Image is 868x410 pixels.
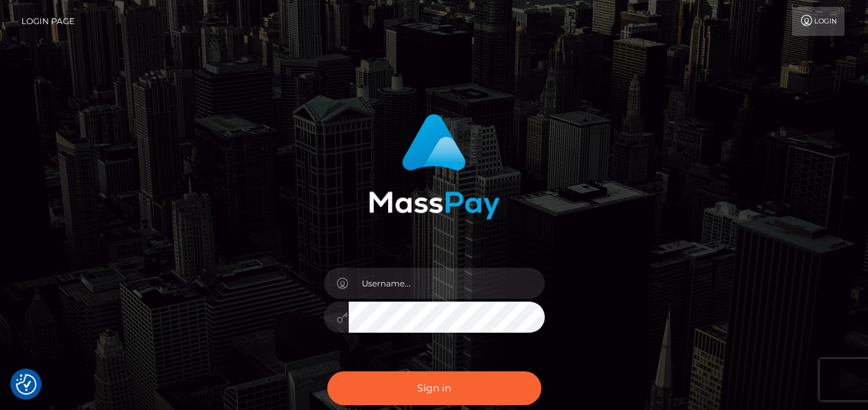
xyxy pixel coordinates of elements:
a: Login [792,7,845,36]
input: Username... [349,268,545,299]
img: MassPay Login [369,114,500,219]
a: Login Page [21,7,75,36]
button: Sign in [327,371,541,405]
img: Revisit consent button [16,374,37,395]
button: Consent Preferences [16,374,37,395]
